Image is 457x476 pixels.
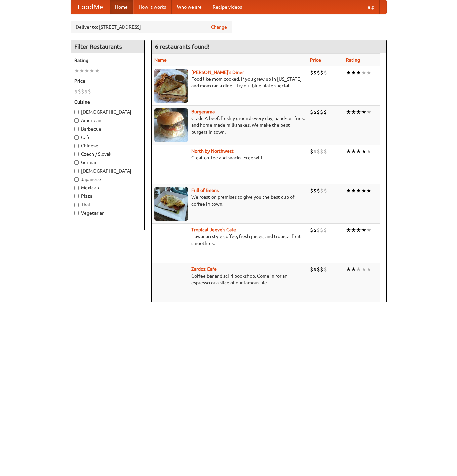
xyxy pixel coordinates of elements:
[366,148,371,155] li: ★
[74,186,79,190] input: Mexican
[191,70,244,75] b: [PERSON_NAME]'s Diner
[317,69,320,76] li: $
[323,266,327,273] li: $
[74,109,141,115] label: [DEMOGRAPHIC_DATA]
[74,88,78,95] li: $
[313,266,317,273] li: $
[323,108,327,116] li: $
[346,57,360,63] a: Rating
[361,108,366,116] li: ★
[366,226,371,234] li: ★
[154,108,188,142] img: burgerama.jpg
[78,88,81,95] li: $
[154,57,167,63] a: Name
[74,134,141,141] label: Cafe
[320,226,323,234] li: $
[361,69,366,76] li: ★
[346,187,351,194] li: ★
[323,69,327,76] li: $
[351,108,356,116] li: ★
[154,266,188,299] img: zardoz.jpg
[310,226,313,234] li: $
[74,142,141,149] label: Chinese
[211,24,227,30] a: Change
[81,88,84,95] li: $
[79,67,84,74] li: ★
[74,127,79,131] input: Barbecue
[74,152,79,156] input: Czech / Slovak
[74,203,79,207] input: Thai
[74,110,79,114] input: [DEMOGRAPHIC_DATA]
[317,226,320,234] li: $
[74,210,141,216] label: Vegetarian
[191,266,217,272] a: Zardoz Cafe
[366,108,371,116] li: ★
[71,21,232,33] div: Deliver to: [STREET_ADDRESS]
[74,176,141,183] label: Japanese
[154,69,188,103] img: sallys.jpg
[154,148,188,181] img: north.jpg
[310,108,313,116] li: $
[356,266,361,273] li: ★
[191,227,236,232] a: Tropical Jeeve's Cafe
[84,88,88,95] li: $
[154,154,305,161] p: Great coffee and snacks. Free wifi.
[346,108,351,116] li: ★
[74,118,79,123] input: American
[74,135,79,140] input: Cafe
[191,148,234,154] a: North by Northwest
[361,187,366,194] li: ★
[74,159,141,166] label: German
[351,187,356,194] li: ★
[74,57,141,64] h5: Rating
[313,69,317,76] li: $
[154,272,305,286] p: Coffee bar and sci-fi bookshop. Come in for an espresso or a slice of our famous pie.
[346,148,351,155] li: ★
[366,187,371,194] li: ★
[74,144,79,148] input: Chinese
[191,109,215,114] b: Burgerama
[356,108,361,116] li: ★
[323,226,327,234] li: $
[155,43,210,50] ng-pluralize: 6 restaurants found!
[74,125,141,132] label: Barbecue
[361,266,366,273] li: ★
[74,193,141,199] label: Pizza
[310,266,313,273] li: $
[133,0,172,14] a: How it works
[74,67,79,74] li: ★
[313,187,317,194] li: $
[88,88,91,95] li: $
[320,148,323,155] li: $
[366,266,371,273] li: ★
[110,0,133,14] a: Home
[89,67,94,74] li: ★
[71,40,144,53] h4: Filter Restaurants
[346,266,351,273] li: ★
[351,226,356,234] li: ★
[317,148,320,155] li: $
[359,0,380,14] a: Help
[74,201,141,208] label: Thai
[191,188,219,193] b: Full of Beans
[361,148,366,155] li: ★
[313,108,317,116] li: $
[356,148,361,155] li: ★
[320,187,323,194] li: $
[317,266,320,273] li: $
[74,169,79,173] input: [DEMOGRAPHIC_DATA]
[74,194,79,198] input: Pizza
[361,226,366,234] li: ★
[366,69,371,76] li: ★
[323,148,327,155] li: $
[323,187,327,194] li: $
[310,57,321,63] a: Price
[317,108,320,116] li: $
[74,160,79,165] input: German
[154,187,188,221] img: beans.jpg
[351,69,356,76] li: ★
[356,226,361,234] li: ★
[84,67,89,74] li: ★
